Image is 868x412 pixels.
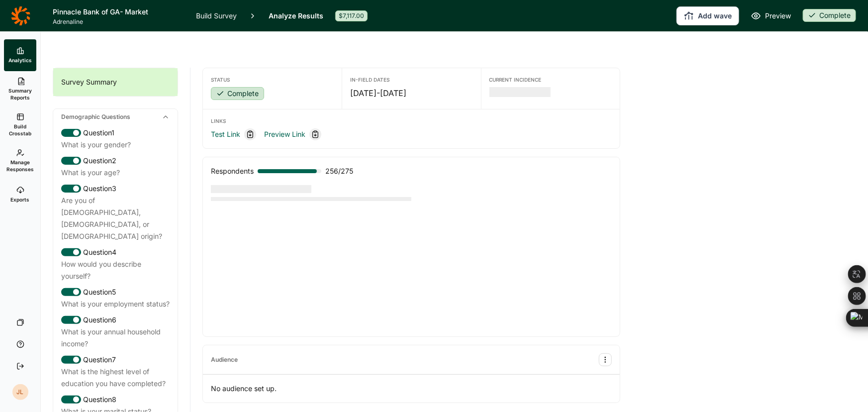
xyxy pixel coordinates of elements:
[211,128,240,140] a: Test Link
[309,128,321,140] div: Copy link
[350,87,473,99] div: [DATE] - [DATE]
[4,179,36,210] a: Exports
[61,354,170,366] div: Question 7
[61,298,170,310] div: What is your employment status?
[53,109,178,125] div: Demographic Questions
[4,39,36,71] a: Analytics
[61,183,170,195] div: Question 3
[4,143,36,179] a: Manage Responses
[211,356,238,364] div: Audience
[61,314,170,326] div: Question 6
[244,128,256,140] div: Copy link
[751,10,791,22] a: Preview
[211,87,264,100] div: Complete
[61,195,170,242] div: Are you of [DEMOGRAPHIC_DATA], [DEMOGRAPHIC_DATA], or [DEMOGRAPHIC_DATA] origin?
[264,128,305,140] a: Preview Link
[53,18,184,26] span: Adrenaline
[211,87,264,101] button: Complete
[61,127,170,139] div: Question 1
[211,165,254,177] div: Respondents
[335,10,368,21] div: $7,117.00
[4,71,36,107] a: Summary Reports
[61,258,170,282] div: How would you describe yourself?
[203,375,620,403] p: No audience set up.
[803,9,856,22] div: Complete
[61,139,170,151] div: What is your gender?
[676,6,739,25] button: Add wave
[61,286,170,298] div: Question 5
[350,76,473,83] div: In-Field Dates
[61,155,170,167] div: Question 2
[8,123,32,137] span: Build Crosstab
[4,107,36,143] a: Build Crosstab
[765,10,791,22] span: Preview
[12,384,28,400] div: JL
[61,167,170,179] div: What is your age?
[11,196,30,203] span: Exports
[61,326,170,350] div: What is your annual household income?
[599,353,612,366] button: Audience Options
[6,159,34,173] span: Manage Responses
[53,6,184,18] h1: Pinnacle Bank of GA- Market
[803,9,856,23] button: Complete
[211,76,334,83] div: Status
[61,394,170,406] div: Question 8
[53,68,178,96] div: Survey Summary
[211,117,612,124] div: Links
[61,246,170,258] div: Question 4
[8,87,32,101] span: Summary Reports
[489,76,612,83] div: Current Incidence
[8,57,32,64] span: Analytics
[325,165,353,177] span: 256 / 275
[61,366,170,390] div: What is the highest level of education you have completed?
